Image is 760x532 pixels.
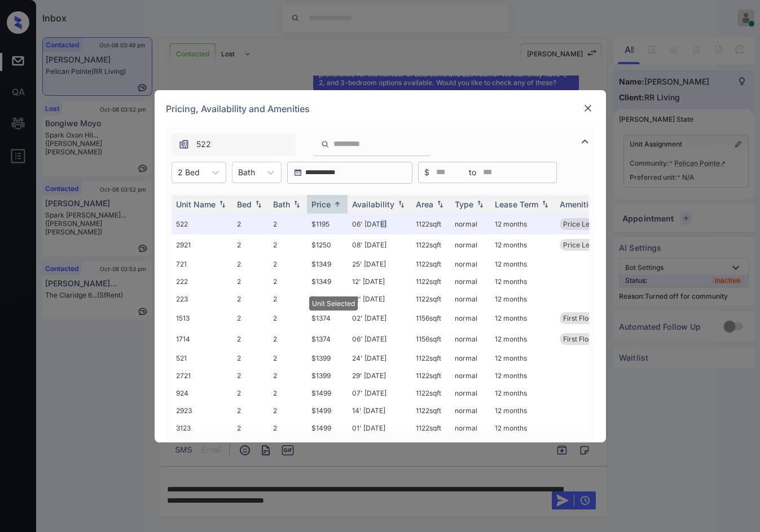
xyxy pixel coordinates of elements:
[450,290,490,308] td: normal
[269,308,307,329] td: 2
[321,139,330,149] img: icon-zuma
[232,402,269,419] td: 2
[490,384,555,402] td: 12 months
[450,255,490,273] td: normal
[232,255,269,273] td: 2
[269,367,307,384] td: 2
[172,384,232,402] td: 924
[348,419,411,437] td: 01' [DATE]
[176,200,216,209] div: Unit Name
[348,273,411,290] td: 12' [DATE]
[232,290,269,308] td: 2
[307,273,348,290] td: $1349
[490,214,555,234] td: 12 months
[307,290,348,308] td: $1349
[490,308,555,329] td: 12 months
[232,329,269,349] td: 2
[490,234,555,255] td: 12 months
[311,200,331,209] div: Price
[232,308,269,329] td: 2
[237,200,252,209] div: Bed
[490,273,555,290] td: 12 months
[269,419,307,437] td: 2
[450,367,490,384] td: normal
[307,349,348,367] td: $1399
[269,214,307,234] td: 2
[217,200,228,208] img: sorting
[348,329,411,349] td: 06' [DATE]
[172,255,232,273] td: 721
[411,329,450,349] td: 1156 sqft
[490,367,555,384] td: 12 months
[273,200,290,209] div: Bath
[490,255,555,273] td: 12 months
[307,234,348,255] td: $1250
[172,290,232,308] td: 223
[269,402,307,419] td: 2
[411,419,450,437] td: 1122 sqft
[450,329,490,349] td: normal
[490,419,555,437] td: 12 months
[232,384,269,402] td: 2
[450,349,490,367] td: normal
[307,214,348,234] td: $1195
[348,308,411,329] td: 02' [DATE]
[172,402,232,419] td: 2923
[411,384,450,402] td: 1122 sqft
[232,367,269,384] td: 2
[348,290,411,308] td: 12' [DATE]
[172,214,232,234] td: 522
[307,308,348,329] td: $1374
[411,234,450,255] td: 1122 sqft
[232,234,269,255] td: 2
[582,103,594,114] img: close
[269,290,307,308] td: 2
[450,419,490,437] td: normal
[490,329,555,349] td: 12 months
[291,200,302,208] img: sorting
[495,200,538,209] div: Lease Term
[307,255,348,273] td: $1349
[172,308,232,329] td: 1513
[253,200,264,208] img: sorting
[307,329,348,349] td: $1374
[269,255,307,273] td: 2
[563,335,595,343] span: First Floor
[269,234,307,255] td: 2
[269,329,307,349] td: 2
[348,367,411,384] td: 29' [DATE]
[348,384,411,402] td: 07' [DATE]
[578,135,592,148] img: icon-zuma
[450,402,490,419] td: normal
[475,200,486,208] img: sorting
[348,402,411,419] td: 14' [DATE]
[450,234,490,255] td: normal
[560,200,598,209] div: Amenities
[411,367,450,384] td: 1122 sqft
[416,200,433,209] div: Area
[172,367,232,384] td: 2721
[232,273,269,290] td: 2
[307,384,348,402] td: $1499
[348,349,411,367] td: 24' [DATE]
[348,214,411,234] td: 06' [DATE]
[411,255,450,273] td: 1122 sqft
[269,349,307,367] td: 2
[411,402,450,419] td: 1122 sqft
[172,329,232,349] td: 1714
[172,349,232,367] td: 521
[178,139,190,150] img: icon-zuma
[411,214,450,234] td: 1122 sqft
[450,384,490,402] td: normal
[172,273,232,290] td: 222
[396,200,407,208] img: sorting
[434,200,446,208] img: sorting
[348,255,411,273] td: 25' [DATE]
[155,90,606,127] div: Pricing, Availability and Amenities
[232,419,269,437] td: 2
[450,308,490,329] td: normal
[196,138,211,150] span: 522
[348,234,411,255] td: 08' [DATE]
[563,220,604,228] span: Price Leader
[490,402,555,419] td: 12 months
